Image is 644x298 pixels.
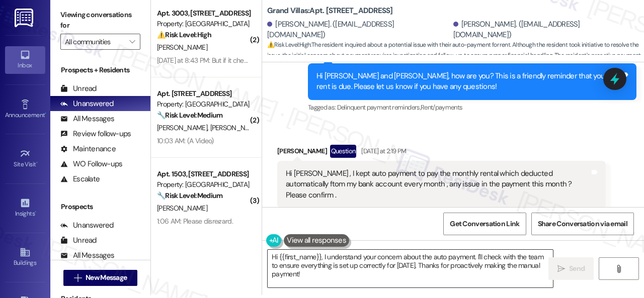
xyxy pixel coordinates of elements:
strong: 🔧 Risk Level: Medium [157,191,222,200]
div: 10:03 AM: (A Video) [157,136,214,145]
div: Review follow-ups [60,129,131,139]
span: [PERSON_NAME] [157,43,207,52]
span: Send [569,263,585,274]
div: All Messages [60,114,114,124]
button: New Message [63,270,138,286]
span: Share Conversation via email [538,219,627,229]
div: Apt. 1503, [STREET_ADDRESS] [157,169,250,179]
div: Unread [60,235,97,246]
button: Send [548,257,594,280]
b: Grand Villas: Apt. [STREET_ADDRESS] [267,6,393,16]
div: Apt. [STREET_ADDRESS] [157,88,250,99]
div: [DATE] at 2:19 PM [359,146,406,156]
input: All communities [65,34,124,50]
div: [PERSON_NAME]. ([EMAIL_ADDRESS][DOMAIN_NAME]) [453,19,637,41]
button: Share Conversation via email [531,213,634,235]
div: Property: [GEOGRAPHIC_DATA] [157,19,250,29]
div: Unanswered [60,98,114,109]
div: Escalate [60,174,100,184]
div: WO Follow-ups [60,159,122,169]
span: Delinquent payment reminders , [337,103,421,112]
span: Get Conversation Link [450,219,519,229]
i:  [129,38,135,46]
i:  [557,265,565,273]
span: • [36,159,38,166]
span: • [45,110,46,117]
label: Viewing conversations for [60,7,140,34]
div: Maintenance [60,144,116,154]
div: Hi [PERSON_NAME] and [PERSON_NAME], how are you? This is a friendly reminder that your rent is du... [316,71,620,92]
img: ResiDesk Logo [15,9,35,27]
a: Buildings [5,244,45,271]
span: New Message [86,272,127,283]
strong: ⚠️ Risk Level: High [267,41,310,49]
span: Rent/payments [421,103,463,112]
strong: ⚠️ Risk Level: High [157,30,211,39]
span: • [35,209,36,216]
span: : The resident inquired about a potential issue with their auto-payment for rent. Although the re... [267,40,644,72]
span: [PERSON_NAME] [157,204,207,213]
div: Property: [GEOGRAPHIC_DATA] [157,179,250,190]
div: Tagged as: [308,100,636,115]
div: All Messages [60,250,114,261]
div: Hi [PERSON_NAME] , I kept auto payment to pay the monthly rental which deducted automatically fto... [286,168,590,201]
strong: 🔧 Risk Level: Medium [157,111,222,120]
a: Site Visit • [5,145,45,172]
a: Insights • [5,194,45,222]
i:  [615,265,622,273]
div: 1:06 AM: Please disregard. [157,217,233,226]
div: Prospects + Residents [50,65,150,75]
div: Unanswered [60,220,114,231]
span: [PERSON_NAME] [157,123,210,132]
div: Apt. 3003, [STREET_ADDRESS] [157,8,250,19]
div: Prospects [50,202,150,212]
span: [PERSON_NAME] [210,123,261,132]
div: Unread [60,83,97,94]
i:  [74,274,82,282]
textarea: Hi {{first_name}}, I understand your concern about the auto payment. I'll check with the team to ... [268,250,553,287]
div: Property: [GEOGRAPHIC_DATA] [157,99,250,110]
div: Question [330,145,357,157]
a: Inbox [5,46,45,73]
button: Get Conversation Link [443,213,526,235]
div: [PERSON_NAME]. ([EMAIL_ADDRESS][DOMAIN_NAME]) [267,19,451,41]
div: [DATE] at 8:43 PM: But if it checks out on your end then no worries [157,56,348,65]
div: [PERSON_NAME] [277,145,606,161]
